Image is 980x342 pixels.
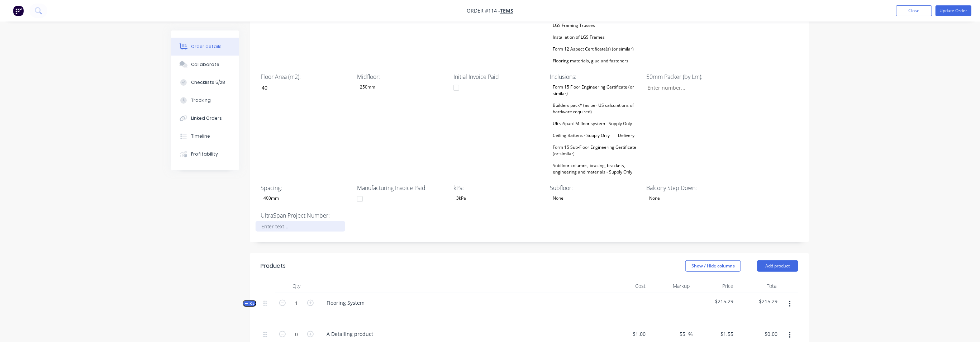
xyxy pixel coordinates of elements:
[191,97,211,104] div: Tracking
[453,72,543,81] label: Initial Invoice Paid
[243,300,256,307] button: Kit
[275,279,318,293] div: Qty
[550,131,613,140] div: Ceiling Battens - Supply Only
[467,8,500,14] span: Order #114 -
[453,184,543,192] label: kPa:
[191,43,222,50] div: Order details
[550,44,637,54] div: Form 12 Aspect Certificate(s) (or similar)
[256,82,350,93] input: Enter number...
[171,56,239,73] button: Collaborate
[171,145,239,163] button: Profitability
[693,279,737,293] div: Price
[321,329,379,339] div: A Detailing product
[550,194,567,203] div: None
[695,298,734,305] span: $215.29
[13,5,24,16] img: Factory
[171,127,239,145] button: Timeline
[550,82,640,98] div: Form 15 Floor Engineering Certificate (or similar)
[321,298,370,308] div: Flooring System
[649,279,693,293] div: Markup
[357,184,447,192] label: Manufacturing Invoice Paid
[936,5,971,16] button: Update Order
[245,301,254,306] span: Kit
[739,298,778,305] span: $215.29
[757,260,798,272] button: Add product
[191,133,210,139] div: Timeline
[647,72,736,81] label: 50mm Packer (by Lm):
[647,194,663,203] div: None
[261,184,350,192] label: Spacing:
[605,279,649,293] div: Cost
[171,109,239,127] button: Linked Orders
[357,72,447,81] label: Midfloor:
[191,115,222,122] div: Linked Orders
[737,279,781,293] div: Total
[647,184,736,192] label: Balcony Step Down:
[641,82,736,93] input: Enter number...
[171,91,239,109] button: Tracking
[261,194,282,203] div: 400mm
[357,82,378,92] div: 250mm
[685,260,741,272] button: Show / Hide columns
[550,101,640,117] div: Builders pack* (as per US calculations of hardware required)
[688,330,693,338] span: %
[171,73,239,91] button: Checklists 5/28
[550,33,608,42] div: Installation of LGS Frames
[261,262,286,270] div: Products
[550,21,598,30] div: LGS Framing Trusses
[550,72,640,81] label: Inclusions:
[453,194,469,203] div: 3kPa
[550,119,635,128] div: UltraSpanTM floor system - Supply Only
[191,79,225,86] div: Checklists 5/28
[615,131,638,140] div: Delivery
[261,72,350,81] label: Floor Area (m2):
[500,8,513,14] a: TEMS
[171,38,239,56] button: Order details
[261,211,350,220] label: UltraSpan Project Number:
[550,56,632,66] div: Flooring materials, glue and fasteners
[191,151,218,157] div: Profitability
[896,5,932,16] button: Close
[191,61,219,68] div: Collaborate
[550,143,640,158] div: Form 15 Sub-Floor Engineering Certificate (or similar)
[550,184,640,192] label: Subfloor:
[550,161,640,177] div: Subfloor columns, bracing, brackets, engineering and materials - Supply Only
